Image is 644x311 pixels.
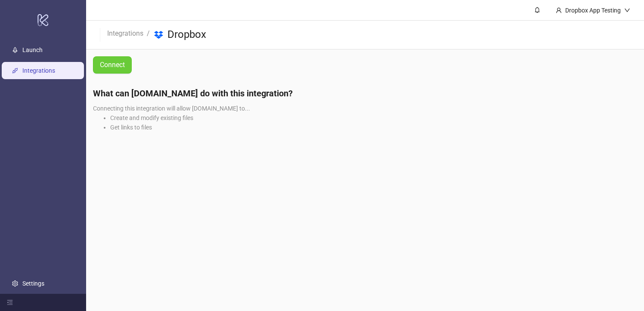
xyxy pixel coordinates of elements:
div: Dropbox App Testing [562,6,624,15]
a: Connect [93,56,132,74]
span: Connect [100,59,125,70]
a: Launch [22,46,43,53]
span: user [556,7,562,13]
li: Get links to files [110,123,637,132]
h4: What can [DOMAIN_NAME] do with this integration? [93,87,637,99]
li: Create and modify existing files [110,113,637,123]
span: Connecting this integration will allow [DOMAIN_NAME] to... [93,105,250,112]
span: down [624,7,630,13]
span: bell [534,7,540,13]
a: Integrations [105,28,145,37]
h3: Dropbox [167,28,206,42]
a: Settings [22,280,44,287]
span: menu-fold [7,299,13,305]
li: / [147,28,150,42]
a: Integrations [22,67,55,74]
